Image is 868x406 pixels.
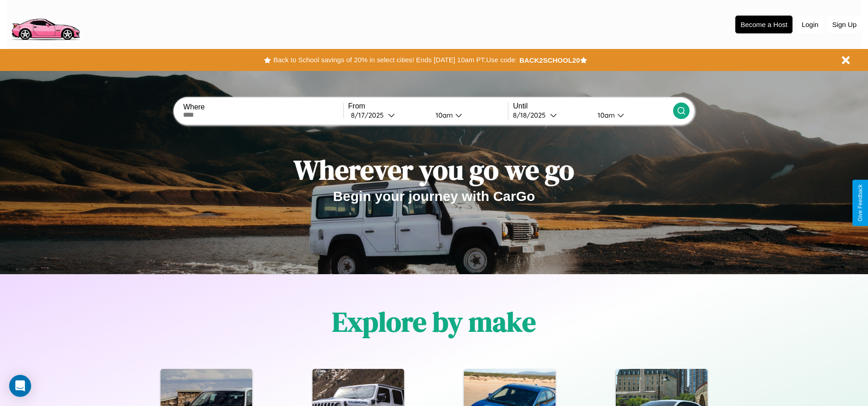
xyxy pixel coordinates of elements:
[9,375,31,397] div: Open Intercom Messenger
[348,110,428,120] button: 8/17/2025
[519,56,580,64] b: BACK2SCHOOL20
[828,16,861,33] button: Sign Up
[513,102,673,110] label: Until
[431,111,455,119] div: 10am
[857,184,863,222] div: Give Feedback
[183,103,343,111] label: Where
[7,5,84,43] img: logo
[513,111,550,119] div: 8 / 18 / 2025
[428,110,508,120] button: 10am
[271,54,519,66] button: Back to School savings of 20% in select cities! Ends [DATE] 10am PT.Use code:
[348,102,508,110] label: From
[351,111,388,119] div: 8 / 17 / 2025
[593,111,617,119] div: 10am
[590,110,673,120] button: 10am
[797,16,823,33] button: Login
[735,16,793,33] button: Become a Host
[332,303,536,341] h1: Explore by make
